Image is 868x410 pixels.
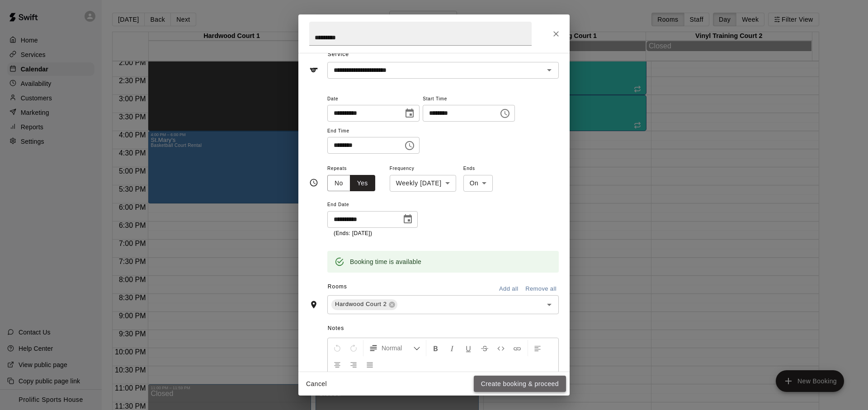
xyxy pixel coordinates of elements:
[327,175,350,192] button: No
[362,356,377,372] button: Justify Align
[543,298,556,311] button: Open
[327,199,418,211] span: End Date
[494,282,523,296] button: Add all
[444,340,460,356] button: Format Italics
[390,175,456,192] div: Weekly [DATE]
[530,340,545,356] button: Left Align
[401,104,419,123] button: Choose date, selected date is Sep 5, 2025
[350,175,375,192] button: Yes
[309,66,318,75] svg: Service
[330,356,345,372] button: Center Align
[493,340,509,356] button: Insert Code
[523,282,559,296] button: Remove all
[327,93,420,105] span: Date
[327,125,420,137] span: End Time
[496,104,514,123] button: Choose time, selected time is 7:00 PM
[331,299,397,310] div: Hardwood Court 2
[346,340,361,356] button: Redo
[327,163,382,175] span: Repeats
[463,175,493,192] div: On
[401,137,419,155] button: Choose time, selected time is 9:00 PM
[399,210,417,228] button: Choose date, selected date is Sep 26, 2025
[334,229,411,238] p: (Ends: [DATE])
[428,340,443,356] button: Format Bold
[461,340,476,356] button: Format Underline
[382,344,413,353] span: Normal
[328,51,349,57] span: Service
[474,376,566,392] button: Create booking & proceed
[477,340,492,356] button: Format Strikethrough
[309,178,318,187] svg: Timing
[350,254,421,270] div: Booking time is available
[365,340,424,356] button: Formatting Options
[548,26,564,42] button: Close
[328,283,347,290] span: Rooms
[330,340,345,356] button: Undo
[309,300,318,309] svg: Rooms
[463,163,493,175] span: Ends
[328,321,559,336] span: Notes
[509,340,525,356] button: Insert Link
[346,356,361,372] button: Right Align
[331,300,390,309] span: Hardwood Court 2
[390,163,456,175] span: Frequency
[302,376,331,392] button: Cancel
[327,175,375,192] div: outlined button group
[423,93,515,105] span: Start Time
[543,64,556,76] button: Open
